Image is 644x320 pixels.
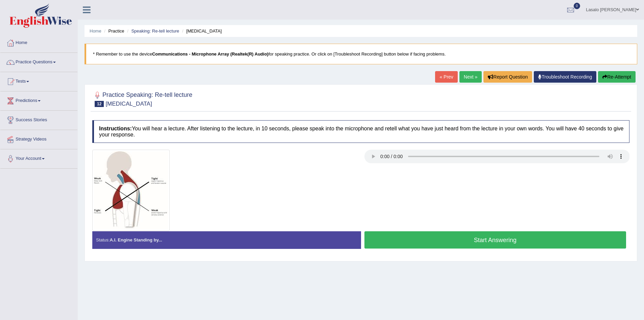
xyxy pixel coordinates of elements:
[0,53,77,70] a: Practice Questions
[95,101,104,107] span: 12
[598,71,636,83] button: Re-Attempt
[0,130,77,147] a: Strategy Videos
[102,28,124,34] li: Practice
[0,111,77,128] a: Success Stories
[110,237,162,242] strong: A.I. Engine Standing by...
[92,120,629,143] h4: You will hear a lecture. After listening to the lecture, in 10 seconds, please speak into the mic...
[90,28,101,34] a: Home
[85,44,637,64] blockquote: * Remember to use the device for speaking practice. Or click on [Troubleshoot Recording] button b...
[435,71,457,83] a: « Prev
[459,71,482,83] a: Next »
[181,28,222,34] li: [MEDICAL_DATA]
[105,101,152,107] small: [MEDICAL_DATA]
[364,231,626,249] button: Start Answering
[131,28,179,34] a: Speaking: Re-tell lecture
[574,3,580,9] span: 0
[0,72,77,89] a: Tests
[99,126,132,131] b: Instructions:
[92,90,192,107] h2: Practice Speaking: Re-tell lecture
[0,149,77,166] a: Your Account
[152,51,268,57] b: Communications - Microphone Array (Realtek(R) Audio)
[0,34,77,50] a: Home
[534,71,596,83] a: Troubleshoot Recording
[0,91,77,108] a: Predictions
[483,71,532,83] button: Report Question
[92,231,361,249] div: Status:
